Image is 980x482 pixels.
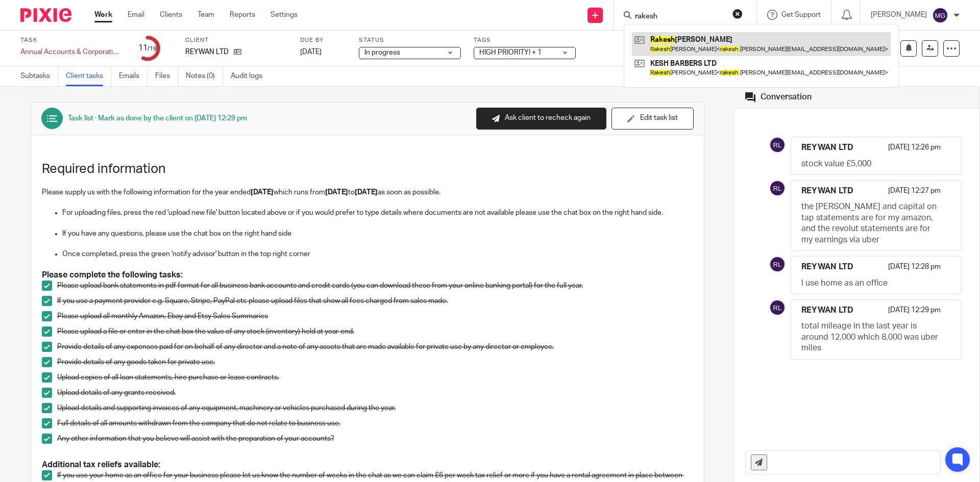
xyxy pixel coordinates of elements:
[801,159,941,169] p: stock value £5,000
[761,92,812,103] div: Conversation
[20,36,122,44] label: Task
[57,434,693,444] p: Any other information that you believe will assist with the preparation of your accounts?
[42,161,693,177] h1: Required information
[185,47,229,57] p: REYWAN LTD
[57,281,693,291] p: Please upload bank statements in pdf format for all business bank accounts and credit cards (you ...
[801,201,941,245] p: the [PERSON_NAME] and capital on tap statements are for my amazon, and the revolut statements are...
[20,47,122,57] div: Annual Accounts & Corporation Tax Return - [DATE]
[155,66,178,86] a: Files
[185,36,287,44] label: Client
[138,42,157,54] div: 11
[300,36,346,44] label: Due by
[57,372,693,383] p: Upload copies of all loan statements, hire purchase or lease contracts.
[68,113,247,123] div: Task list · Mark as done by the client on [DATE] 12:29 pm
[801,305,853,316] h4: REYWAN LTD
[801,278,941,289] p: I use home as an office
[160,10,182,20] a: Clients
[888,262,941,277] p: [DATE] 12:28 pm
[198,10,214,20] a: Team
[57,342,693,352] p: Provide details of any expenses paid for on behalf of any director and a note of any assets that ...
[148,46,157,52] small: /19
[888,186,941,201] p: [DATE] 12:27 pm
[42,461,160,469] strong: Additional tax reliefs available:
[186,66,223,86] a: Notes (0)
[57,403,693,413] p: Upload details and supporting invoices of any equipment, machinery or vehicles purchased during t...
[479,49,542,56] span: HIGH PRIORITY! + 1
[57,418,693,428] p: Full details of all amounts withdrawn from the company that do not relate to business use.
[62,249,693,259] p: Once completed, press the green 'notify advisor' button in the top right corner
[42,271,183,279] strong: Please complete the following tasks:
[57,326,693,337] p: Please upload a file or enter in the chat box the value of any stock (inventory) held at year-end.
[474,36,576,44] label: Tags
[801,262,853,272] h4: REYWAN LTD
[769,256,786,272] img: svg%3E
[732,9,743,19] button: Clear
[66,66,111,86] a: Client tasks
[20,47,122,57] div: Annual Accounts &amp; Corporation Tax Return - April 30, 2025
[42,187,693,197] p: Please supply us with the following information for the year ended which runs from to as soon as ...
[932,7,948,23] img: svg%3E
[888,142,941,158] p: [DATE] 12:26 pm
[271,10,298,20] a: Settings
[57,296,693,306] p: If you use a payment provider e.g. Square, Stripe, PayPal etc please upload files that show all f...
[230,10,255,20] a: Reports
[231,66,270,86] a: Audit logs
[801,321,941,353] p: total mileage in the last year is around 12,000 which 8,000 was uber miles
[119,66,148,86] a: Emails
[57,388,693,398] p: Upload details of any grants received.
[476,108,606,130] button: Ask client to recheck again
[634,12,726,21] input: Search
[888,305,941,321] p: [DATE] 12:29 pm
[871,10,927,20] p: [PERSON_NAME]
[128,10,144,20] a: Email
[20,8,71,22] img: Pixie
[364,49,400,56] span: In progress
[801,142,853,153] h4: REYWAN LTD
[769,137,786,153] img: svg%3E
[62,229,693,239] p: If you have any questions, please use the chat box on the right hand side
[611,108,694,130] button: Edit task list
[251,189,274,196] strong: [DATE]
[801,186,853,196] h4: REYWAN LTD
[20,66,58,86] a: Subtasks
[94,10,112,20] a: Work
[62,208,693,218] p: For uploading files, press the red 'upload new file' button located above or if you would prefer ...
[359,36,461,44] label: Status
[300,48,322,56] span: [DATE]
[325,189,348,196] strong: [DATE]
[769,299,786,316] img: svg%3E
[769,180,786,196] img: svg%3E
[781,11,821,18] span: Get Support
[57,311,693,321] p: Please upload all monthly Amazon, Ebay and Etsy Sales Summaries
[355,189,378,196] strong: [DATE]
[57,357,693,367] p: Provide details of any goods taken for private use.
